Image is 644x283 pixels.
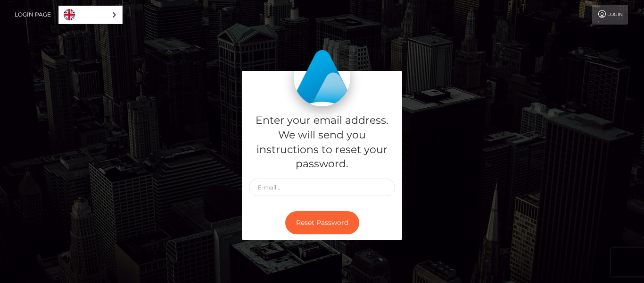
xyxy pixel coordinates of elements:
[285,211,359,234] button: Reset Password
[249,179,395,196] input: E-mail...
[294,50,350,106] img: MassPay Login
[249,113,395,172] h5: Enter your email address. We will send you instructions to reset your password.
[58,6,123,24] div: Language
[58,6,123,24] aside: Language selected: English
[15,5,51,25] a: Login Page
[59,6,122,24] a: English
[592,5,628,25] a: Login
